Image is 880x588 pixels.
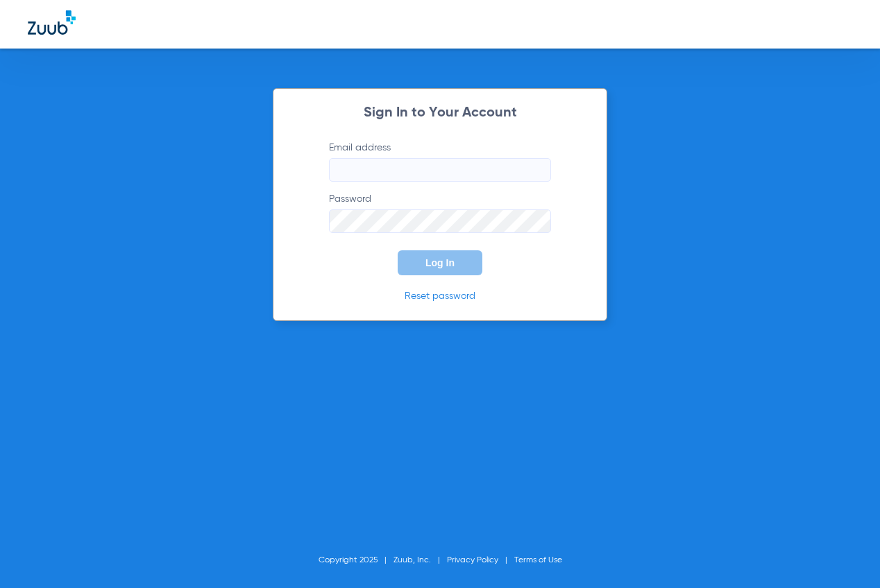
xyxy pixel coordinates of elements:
li: Copyright 2025 [319,553,394,567]
button: Log In [398,250,482,275]
li: Zuub, Inc. [394,553,447,567]
a: Privacy Policy [447,556,498,564]
label: Password [329,192,551,233]
img: Zuub Logo [28,10,76,35]
input: Password [329,209,551,233]
span: Log In [425,257,455,268]
a: Reset password [405,291,475,301]
a: Terms of Use [514,556,562,564]
h2: Sign In to Your Account [308,106,572,120]
iframe: Chat Widget [811,521,880,588]
input: Email address [329,158,551,182]
label: Email address [329,141,551,182]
